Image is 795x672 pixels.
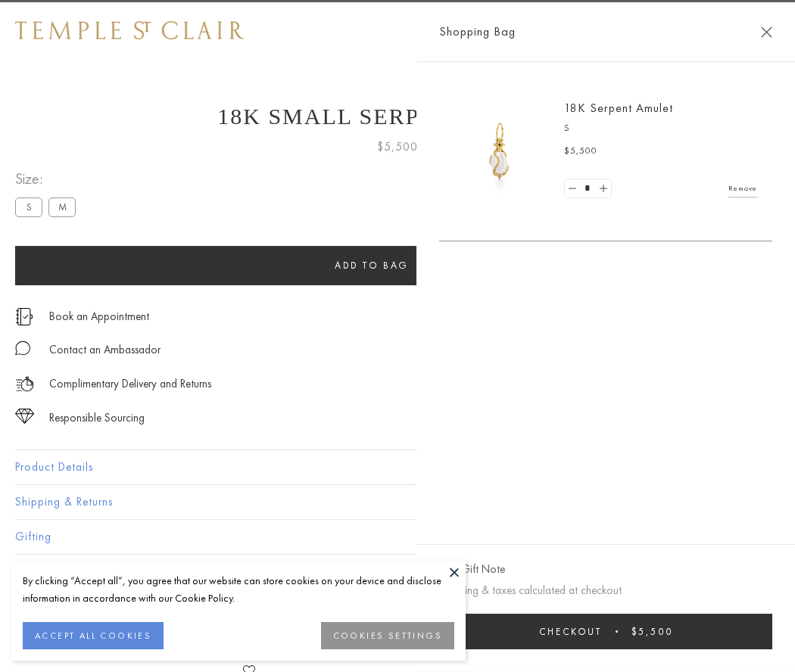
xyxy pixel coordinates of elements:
[564,144,597,159] span: $5,500
[564,121,757,136] p: S
[15,375,34,394] img: icon_delivery.svg
[15,520,780,554] button: Gifting
[49,375,211,394] p: Complimentary Delivery and Returns
[454,106,545,197] img: P51836-E11SERPPV
[15,198,42,216] label: S
[728,180,757,197] a: Remove
[439,560,505,579] button: Add Gift Note
[439,614,772,649] button: Checkout $5,500
[631,625,673,638] span: $5,500
[564,100,673,116] a: 18K Serpent Amulet
[15,409,34,424] img: icon_sourcing.svg
[49,409,145,428] div: Responsible Sourcing
[15,485,780,519] button: Shipping & Returns
[595,179,610,198] a: Set quantity to 2
[23,572,454,607] div: By clicking “Accept all”, you agree that our website can store cookies on your device and disclos...
[539,625,602,638] span: Checkout
[15,21,244,39] img: Temple St. Clair
[321,622,454,649] button: COOKIES SETTINGS
[49,341,161,359] div: Contact an Ambassador
[439,22,516,42] span: Shopping Bag
[15,166,82,191] span: Size:
[48,198,76,216] label: M
[15,450,780,484] button: Product Details
[761,26,772,38] button: Close Shopping Bag
[23,622,164,649] button: ACCEPT ALL COOKIES
[49,308,149,325] a: Book an Appointment
[15,104,780,129] h1: 18K Small Serpent Amulet
[439,581,772,600] p: Shipping & taxes calculated at checkout
[15,246,728,285] button: Add to bag
[377,137,418,157] span: $5,500
[335,259,409,272] span: Add to bag
[15,308,33,325] img: icon_appointment.svg
[565,179,580,198] a: Set quantity to 0
[15,341,30,356] img: MessageIcon-01_2.svg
